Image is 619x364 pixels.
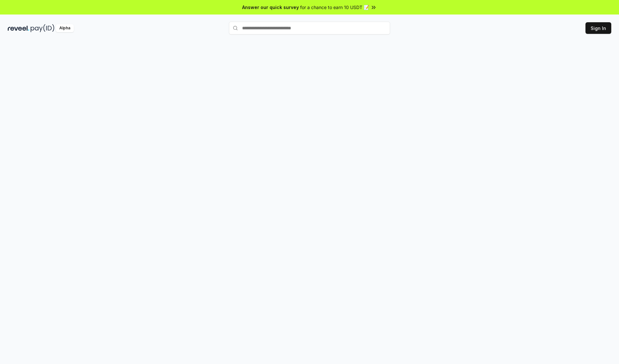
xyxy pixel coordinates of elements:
img: reveel_dark [8,24,29,32]
span: Answer our quick survey [242,4,299,11]
img: pay_id [31,24,54,32]
span: for a chance to earn 10 USDT 📝 [300,4,369,11]
button: Sign In [585,22,611,34]
div: Alpha [56,24,74,32]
